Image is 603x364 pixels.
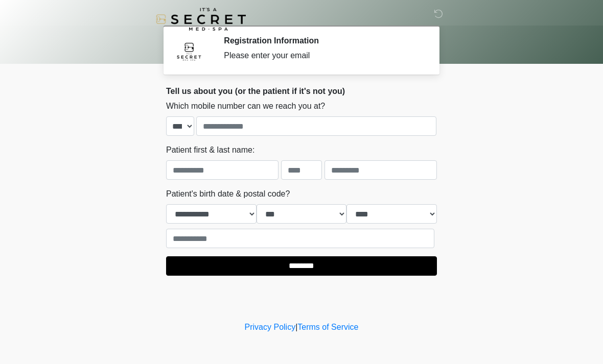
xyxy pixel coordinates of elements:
[166,144,254,156] label: Patient first & last name:
[295,323,297,331] a: |
[245,323,296,331] a: Privacy Policy
[297,323,358,331] a: Terms of Service
[166,86,437,96] h2: Tell us about you (or the patient if it's not you)
[224,50,422,62] div: Please enter your email
[174,36,204,66] img: Agent Avatar
[166,100,325,112] label: Which mobile number can we reach you at?
[156,8,246,31] img: It's A Secret Med Spa Logo
[224,36,422,45] h2: Registration Information
[166,188,290,200] label: Patient's birth date & postal code?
